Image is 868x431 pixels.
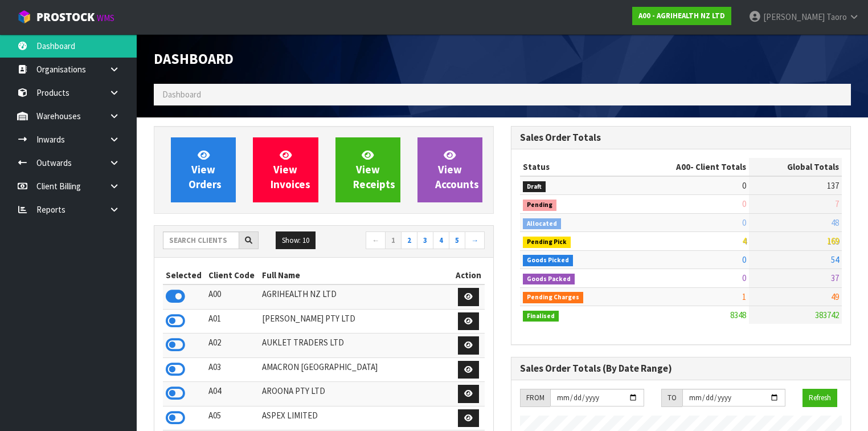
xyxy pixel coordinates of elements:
span: 0 [742,273,746,283]
a: 3 [417,231,433,250]
span: 383742 [815,310,839,320]
div: FROM [520,389,550,407]
span: Goods Packed [523,274,575,285]
span: [PERSON_NAME] [763,11,825,22]
a: A00 - AGRIHEALTH NZ LTD [632,7,731,25]
span: 0 [742,217,746,228]
th: Global Totals [749,158,842,176]
span: Taoro [826,11,847,22]
a: ViewReceipts [335,137,400,202]
span: View Invoices [271,148,310,191]
span: Pending Pick [523,237,571,248]
a: ← [366,231,386,250]
td: A02 [206,334,259,358]
td: A01 [206,309,259,334]
button: Refresh [803,389,837,407]
span: Allocated [523,218,561,230]
td: AROONA PTY LTD [259,382,452,406]
td: AMACRON [GEOGRAPHIC_DATA] [259,357,452,382]
td: AGRIHEALTH NZ LTD [259,284,452,309]
td: A04 [206,382,259,406]
span: 0 [742,254,746,265]
span: View Receipts [353,148,395,191]
span: 169 [827,235,839,246]
span: 0 [742,198,746,209]
div: TO [661,389,682,407]
span: Pending [523,200,556,211]
td: AUKLET TRADERS LTD [259,334,452,358]
span: 48 [831,217,839,228]
a: → [465,231,485,250]
th: - Client Totals [627,158,749,176]
span: Goods Picked [523,255,573,266]
span: 4 [742,235,746,246]
span: 54 [831,254,839,265]
input: Search clients [163,231,239,249]
a: ViewAccounts [417,137,482,202]
span: Finalised [523,311,559,322]
th: Client Code [206,266,259,284]
strong: A00 - AGRIHEALTH NZ LTD [638,11,725,21]
a: ViewInvoices [253,137,318,202]
td: A05 [206,406,259,430]
span: 8348 [730,310,746,320]
span: 7 [835,198,839,209]
nav: Page navigation [332,231,485,251]
span: Pending Charges [523,292,583,303]
td: A03 [206,357,259,382]
span: Draft [523,181,546,193]
span: 0 [742,180,746,191]
th: Action [452,266,485,284]
th: Full Name [259,266,452,284]
a: 1 [385,231,402,250]
small: WMS [97,13,114,23]
h3: Sales Order Totals [520,132,842,143]
span: View Orders [189,148,222,191]
td: [PERSON_NAME] PTY LTD [259,309,452,334]
button: Show: 10 [276,231,316,250]
a: ViewOrders [171,137,236,202]
span: A00 [676,161,690,172]
span: Dashboard [162,89,201,100]
span: 137 [827,180,839,191]
a: 2 [401,231,417,250]
th: Status [520,158,627,176]
span: Dashboard [154,50,234,68]
span: 1 [742,291,746,302]
span: View Accounts [435,148,479,191]
h3: Sales Order Totals (By Date Range) [520,363,842,374]
img: cube-alt.png [17,10,31,24]
span: 37 [831,273,839,283]
th: Selected [163,266,206,284]
td: A00 [206,284,259,309]
span: 49 [831,291,839,302]
a: 5 [449,231,465,250]
span: ProStock [36,10,95,25]
td: ASPEX LIMITED [259,406,452,430]
a: 4 [433,231,449,250]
